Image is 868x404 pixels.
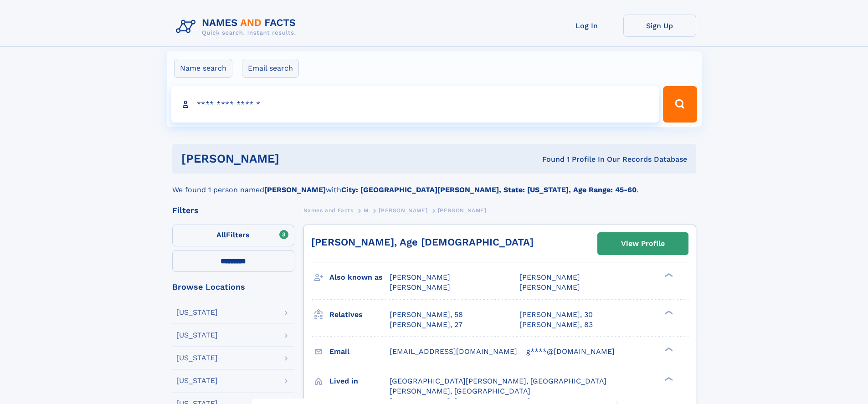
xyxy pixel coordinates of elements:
img: Logo Names and Facts [172,15,303,39]
a: M [364,205,369,216]
a: [PERSON_NAME], 58 [390,310,463,320]
div: Filters [172,206,294,215]
a: [PERSON_NAME] [379,205,427,216]
span: M [364,207,369,214]
div: [US_STATE] [176,354,218,362]
h3: Relatives [329,307,390,322]
div: Browse Locations [172,283,294,291]
a: Log In [550,15,623,37]
div: ❯ [663,346,673,352]
label: Email search [242,59,299,78]
span: [PERSON_NAME] [438,207,487,214]
span: [PERSON_NAME] [390,273,450,281]
div: ❯ [663,309,673,315]
input: search input [171,86,659,123]
a: [PERSON_NAME], 27 [390,320,462,330]
div: [US_STATE] [176,332,218,339]
a: Names and Facts [303,205,354,216]
div: [US_STATE] [176,309,218,316]
div: [US_STATE] [176,377,218,384]
a: View Profile [598,233,688,255]
b: [PERSON_NAME] [264,185,326,194]
h3: Lived in [329,373,390,389]
h1: [PERSON_NAME] [181,153,411,164]
button: Search Button [663,86,697,123]
span: [PERSON_NAME] [519,273,580,281]
a: [PERSON_NAME], 30 [519,310,593,320]
span: [EMAIL_ADDRESS][DOMAIN_NAME] [390,347,517,356]
h3: Email [329,344,390,359]
span: All [216,230,226,239]
label: Name search [174,59,232,78]
span: [PERSON_NAME] [379,207,427,214]
h3: Also known as [329,270,390,285]
div: We found 1 person named with . [172,174,696,195]
div: ❯ [663,376,673,382]
a: [PERSON_NAME], Age [DEMOGRAPHIC_DATA] [311,236,534,248]
b: City: [GEOGRAPHIC_DATA][PERSON_NAME], State: [US_STATE], Age Range: 45-60 [341,185,637,194]
label: Filters [172,225,294,246]
a: [PERSON_NAME], 83 [519,320,593,330]
div: ❯ [663,272,673,278]
span: [PERSON_NAME], [GEOGRAPHIC_DATA] [390,387,530,395]
a: Sign Up [623,15,696,37]
span: [PERSON_NAME] [390,283,450,291]
span: [PERSON_NAME] [519,283,580,291]
div: View Profile [621,233,665,254]
div: Found 1 Profile In Our Records Database [411,154,687,164]
span: [GEOGRAPHIC_DATA][PERSON_NAME], [GEOGRAPHIC_DATA] [390,377,606,385]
